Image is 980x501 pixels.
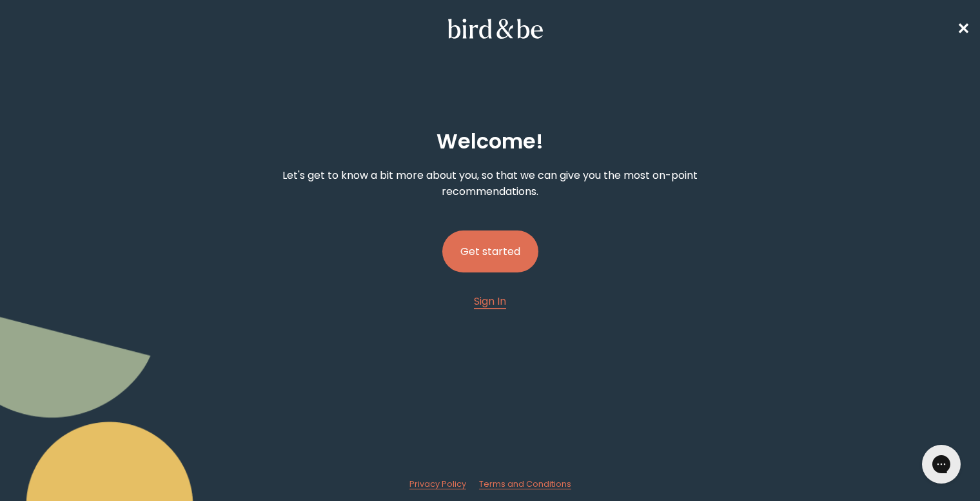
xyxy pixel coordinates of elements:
h2: Welcome ! [436,126,544,157]
a: Sign In [474,293,506,309]
a: Get started [442,210,538,293]
span: ✕ [957,18,970,39]
a: Privacy Policy [409,478,466,490]
a: ✕ [957,17,970,40]
iframe: Gorgias live chat messenger [916,440,967,488]
span: Terms and Conditions [479,478,571,489]
a: Terms and Conditions [479,478,571,490]
button: Get started [442,230,538,272]
p: Let's get to know a bit more about you, so that we can give you the most on-point recommendations. [255,167,725,199]
span: Sign In [474,294,506,309]
span: Privacy Policy [409,478,466,489]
